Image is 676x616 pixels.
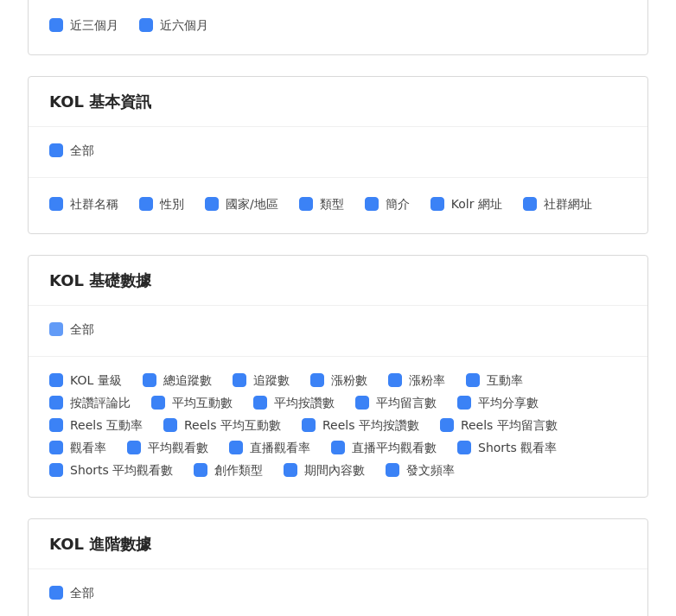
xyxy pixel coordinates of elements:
span: 觀看率 [63,438,113,457]
span: 近三個月 [63,16,125,35]
span: Reels 平均互動數 [177,416,288,435]
span: 類型 [313,194,351,213]
span: 漲粉率 [402,371,452,390]
span: 漲粉數 [324,371,374,390]
span: 總追蹤數 [156,371,219,390]
span: 平均留言數 [369,393,443,412]
span: Shorts 平均觀看數 [63,460,180,479]
span: Reels 平均留言數 [454,416,564,435]
span: 期間內容數 [297,460,372,479]
span: 創作類型 [207,460,270,479]
span: Reels 互動率 [63,416,150,435]
span: 直播觀看率 [243,438,317,457]
span: 平均互動數 [165,393,239,412]
span: Reels 平均按讚數 [316,416,426,435]
span: 發文頻率 [399,460,462,479]
span: 社群網址 [537,194,599,213]
span: KOL 量級 [63,371,129,390]
div: KOL 基礎數據 [49,270,627,291]
span: 性別 [153,194,191,213]
span: 平均觀看數 [141,438,215,457]
span: 直播平均觀看數 [345,438,443,457]
span: 社群名稱 [63,194,125,213]
span: 全部 [63,583,101,602]
span: Kolr 網址 [444,194,509,213]
span: 全部 [63,141,101,160]
div: KOL 基本資訊 [49,91,627,112]
span: 國家/地區 [219,194,285,213]
span: 平均按讚數 [267,393,341,412]
span: 近六個月 [153,16,215,35]
span: 平均分享數 [471,393,545,412]
span: 按讚評論比 [63,393,137,412]
span: 全部 [63,320,101,339]
span: 互動率 [480,371,530,390]
span: 簡介 [379,194,417,213]
span: 追蹤數 [246,371,297,390]
span: Shorts 觀看率 [471,438,564,457]
div: KOL 進階數據 [49,533,627,555]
